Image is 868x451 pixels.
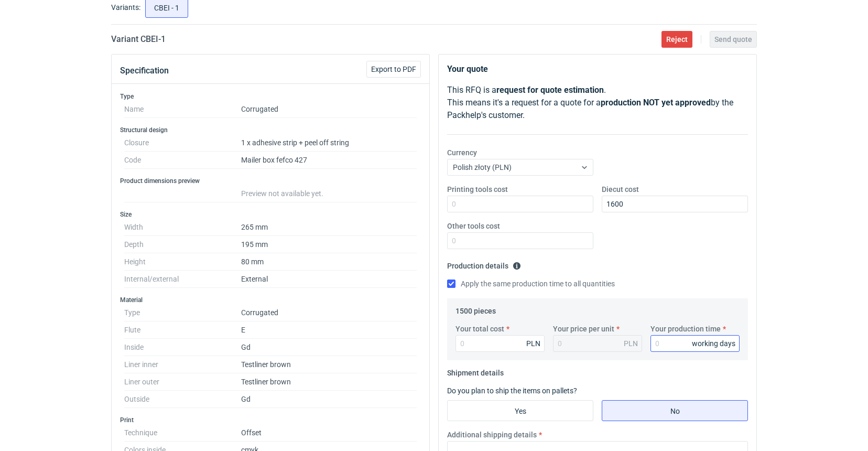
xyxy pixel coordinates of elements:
dd: External [241,271,417,288]
dd: Gd [241,339,417,356]
span: Send quote [714,36,752,43]
p: This RFQ is a . This means it's a request for a quote for a by the Packhelp's customer. [447,84,748,122]
label: No [602,400,748,421]
dt: Width [124,219,241,236]
h3: Print [120,416,421,424]
dt: Code [124,152,241,169]
dt: Inside [124,339,241,356]
dt: Liner inner [124,356,241,373]
label: Your total cost [455,324,504,334]
input: 0 [602,196,748,212]
label: Your price per unit [553,324,614,334]
button: Send quote [710,31,757,48]
dt: Depth [124,236,241,253]
label: Do you plan to ship the items on pallets? [447,386,577,395]
dd: 1 x adhesive strip + peel off string [241,134,417,152]
label: Diecut cost [602,184,639,195]
legend: Production details [447,257,521,270]
dt: Liner outer [124,373,241,391]
label: Variants: [111,2,140,13]
button: Specification [120,58,169,83]
label: Currency [447,147,477,158]
dd: Testliner brown [241,373,417,391]
input: 0 [650,335,740,352]
dt: Height [124,253,241,271]
label: Printing tools cost [447,184,508,195]
dt: Type [124,304,241,321]
span: Export to PDF [371,66,416,73]
h2: Variant CBEI - 1 [111,33,166,46]
dd: 265 mm [241,219,417,236]
span: Preview not available yet. [241,189,323,198]
button: Export to PDF [366,61,421,78]
dt: Technique [124,424,241,442]
strong: production NOT yet approved [601,98,711,108]
dt: Outside [124,391,241,408]
dt: Closure [124,134,241,152]
button: Reject [661,31,692,48]
span: Polish złoty (PLN) [453,163,512,171]
dd: Corrugated [241,304,417,321]
input: 0 [447,232,593,249]
span: Reject [666,36,688,43]
strong: Your quote [447,64,488,74]
input: 0 [455,335,545,352]
dd: Mailer box fefco 427 [241,152,417,169]
label: Apply the same production time to all quantities [447,278,615,289]
label: Other tools cost [447,221,500,231]
legend: Shipment details [447,364,504,377]
label: Yes [447,400,593,421]
label: Your production time [650,324,721,334]
label: Additional shipping details [447,429,537,440]
div: PLN [526,338,540,349]
legend: 1500 pieces [455,303,496,315]
strong: request for quote estimation [496,85,604,95]
dt: Flute [124,321,241,339]
dt: Name [124,101,241,118]
dd: 80 mm [241,253,417,271]
input: 0 [447,196,593,212]
dd: Gd [241,391,417,408]
dd: 195 mm [241,236,417,253]
div: working days [692,338,735,349]
dt: Internal/external [124,271,241,288]
dd: E [241,321,417,339]
h3: Material [120,296,421,304]
h3: Type [120,92,421,101]
h3: Size [120,210,421,219]
dd: Corrugated [241,101,417,118]
h3: Product dimensions preview [120,177,421,185]
div: PLN [624,338,638,349]
h3: Structural design [120,126,421,134]
dd: Offset [241,424,417,442]
dd: Testliner brown [241,356,417,373]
